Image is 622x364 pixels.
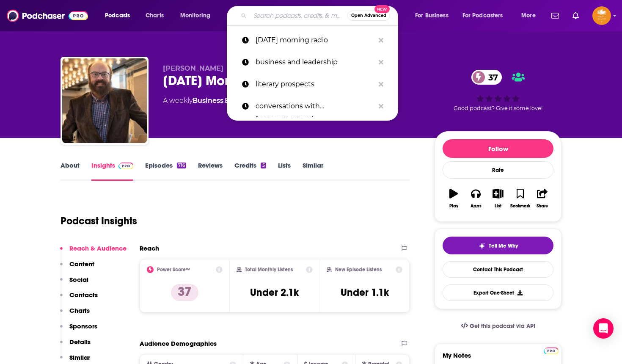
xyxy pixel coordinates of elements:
[99,9,141,22] button: open menu
[303,161,323,181] a: Similar
[60,338,91,353] button: Details
[495,204,501,209] div: List
[341,286,389,299] h3: Under 1.1k
[227,95,398,117] a: conversations with [PERSON_NAME]
[245,267,293,273] h2: Total Monthly Listens
[454,105,542,111] span: Good podcast? Give it some love!
[256,29,374,51] p: monday morning radio
[163,64,223,72] span: [PERSON_NAME]
[69,244,127,252] p: Reach & Audience
[261,163,266,168] div: 5
[457,9,515,22] button: open menu
[465,183,487,214] button: Apps
[351,14,386,18] span: Open Advanced
[479,243,485,249] img: tell me why sparkle
[69,338,91,346] p: Details
[61,215,137,227] h1: Podcast Insights
[69,353,90,361] p: Similar
[235,6,406,25] div: Search podcasts, credits, & more...
[471,70,502,85] a: 37
[69,276,88,284] p: Social
[163,96,338,106] div: A weekly podcast
[60,322,97,338] button: Sponsors
[91,161,133,181] a: InsightsPodchaser Pro
[60,306,90,322] button: Charts
[225,97,272,105] a: Entrepreneur
[60,276,88,291] button: Social
[593,318,614,339] div: Open Intercom Messenger
[140,9,169,22] a: Charts
[69,291,98,299] p: Contacts
[69,322,97,330] p: Sponsors
[198,161,223,181] a: Reviews
[449,204,458,209] div: Play
[537,204,548,209] div: Share
[69,260,94,268] p: Content
[462,10,503,22] span: For Podcasters
[174,9,221,22] button: open menu
[489,243,518,249] span: Tell Me Why
[521,10,536,22] span: More
[480,70,502,85] span: 37
[60,260,94,276] button: Content
[105,10,130,22] span: Podcasts
[435,64,561,117] div: 37Good podcast? Give it some love!
[118,163,133,169] img: Podchaser Pro
[193,97,223,105] a: Business
[443,161,553,179] div: Rate
[7,8,88,24] img: Podchaser - Follow, Share and Rate Podcasts
[592,6,611,25] img: User Profile
[531,183,553,214] button: Share
[140,244,159,252] h2: Reach
[454,316,542,336] a: Get this podcast via API
[569,8,582,23] a: Show notifications dropdown
[443,183,465,214] button: Play
[415,10,449,22] span: For Business
[61,161,80,181] a: About
[223,97,225,105] span: ,
[470,323,535,330] span: Get this podcast via API
[140,339,217,347] h2: Audience Demographics
[487,183,509,214] button: List
[409,9,459,22] button: open menu
[256,73,374,95] p: literary prospects
[544,347,559,354] img: Podchaser Pro
[592,6,611,25] button: Show profile menu
[443,284,553,301] button: Export One-Sheet
[171,284,198,301] p: 37
[278,161,291,181] a: Lists
[146,10,164,22] span: Charts
[471,204,482,209] div: Apps
[335,267,382,273] h2: New Episode Listens
[60,244,127,260] button: Reach & Audience
[60,291,98,306] button: Contacts
[227,73,398,95] a: literary prospects
[443,237,553,254] button: tell me why sparkleTell Me Why
[592,6,611,25] span: Logged in as ShreveWilliams
[234,161,266,181] a: Credits5
[544,346,559,354] a: Pro website
[250,9,347,22] input: Search podcasts, credits, & more...
[250,286,299,299] h3: Under 2.1k
[177,163,186,168] div: 716
[443,261,553,278] a: Contact This Podcast
[510,204,530,209] div: Bookmark
[145,161,186,181] a: Episodes716
[509,183,531,214] button: Bookmark
[443,139,553,158] button: Follow
[374,5,390,13] span: New
[157,267,190,273] h2: Power Score™
[69,306,90,314] p: Charts
[256,51,374,73] p: business and leadership
[62,58,147,143] img: Monday Morning Radio
[256,95,374,117] p: conversations with coleman
[180,10,210,22] span: Monitoring
[227,51,398,73] a: business and leadership
[515,9,546,22] button: open menu
[227,29,398,51] a: [DATE] morning radio
[347,11,390,21] button: Open AdvancedNew
[548,8,562,23] a: Show notifications dropdown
